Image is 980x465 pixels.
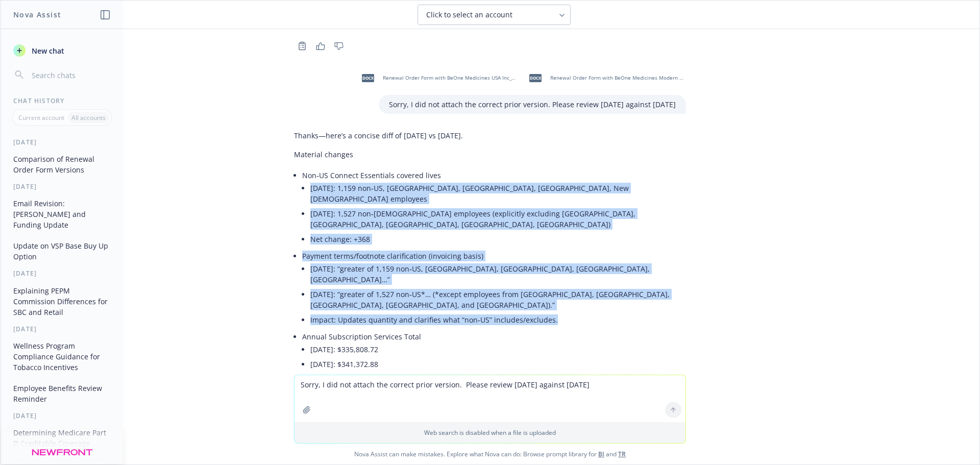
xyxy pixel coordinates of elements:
button: Employee Benefits Review Reminder [9,380,115,407]
li: [DATE]: 1,159 non‑US, [GEOGRAPHIC_DATA], [GEOGRAPHIC_DATA], [GEOGRAPHIC_DATA], New [DEMOGRAPHIC_D... [310,181,686,206]
a: TR [618,450,626,458]
div: docxRenewal Order Form with BeOne Medicines Modern Health (Renewal Order Form) (687813f671) [DATE... [523,65,686,91]
li: [DATE]: $335,808.72 [310,342,686,357]
input: Search chats [30,68,111,82]
button: Determining Medicare Part D Creditable Coverage [9,424,115,452]
button: Explaining PEPM Commission Differences for SBC and Retail [9,282,115,321]
li: [DATE]: “greater of 1,527 non‑US*… (*except employees from [GEOGRAPHIC_DATA], [GEOGRAPHIC_DATA], ... [310,287,686,312]
p: Material changes [294,149,686,160]
div: [DATE] [1,182,123,191]
button: Email Revision: [PERSON_NAME] and Funding Update [9,195,115,233]
li: [DATE]: 1,527 non‑[DEMOGRAPHIC_DATA] employees (explicitly excluding [GEOGRAPHIC_DATA], [GEOGRAPH... [310,206,686,232]
div: [DATE] [1,325,123,333]
p: Current account [18,113,64,122]
p: Web search is disabled when a file is uploaded [301,428,679,437]
p: Payment terms/footnote clarification (invoicing basis) [302,251,686,261]
span: Click to select an account [426,10,512,20]
h1: Nova Assist [13,9,61,20]
span: New chat [30,45,64,56]
li: [DATE]: “greater of 1,159 non‑US, [GEOGRAPHIC_DATA], [GEOGRAPHIC_DATA], [GEOGRAPHIC_DATA], [GEOGR... [310,261,686,287]
div: [DATE] [1,269,123,278]
button: Update on VSP Base Buy Up Option [9,237,115,265]
p: All accounts [71,113,106,122]
div: docxRenewal Order Form with BeOne Medicines USA Inc_ (Renewal Order Form) (687813f671) [DATE].docx [355,65,519,91]
p: Sorry, I did not attach the correct prior version. Please review [DATE] against [DATE] [389,99,676,110]
button: Click to select an account [418,5,571,25]
button: Wellness Program Compliance Guidance for Tobacco Incentives [9,337,115,376]
span: Nova Assist can make mistakes. Explore what Nova can do: Browse prompt library for and [5,444,975,464]
div: Chat History [1,96,123,105]
li: Impact: Updates quantity and clarifies what “non‑US” includes/excludes. [310,312,686,327]
span: Renewal Order Form with BeOne Medicines USA Inc_ (Renewal Order Form) (687813f671) [DATE].docx [383,75,517,81]
button: Thumbs down [331,39,347,53]
a: BI [598,450,604,458]
div: [DATE] [1,456,123,464]
li: Net change: +368 [310,232,686,247]
button: Comparison of Renewal Order Form Versions [9,151,115,178]
span: docx [362,74,374,82]
div: [DATE] [1,138,123,146]
p: Thanks—here’s a concise diff of [DATE] vs [DATE]. [294,130,686,141]
p: Annual Subscription Services Total [302,331,686,342]
svg: Copy to clipboard [298,41,307,51]
li: [DATE]: $341,372.88 [310,357,686,372]
li: Change: +$5,564.16 = 368 additional non‑US lives × $1.26 PEPM × 12. [310,372,686,386]
span: docx [529,74,542,82]
div: [DATE] [1,411,123,420]
button: New chat [9,41,115,60]
span: Renewal Order Form with BeOne Medicines Modern Health (Renewal Order Form) (687813f671) [DATE].docx [550,75,684,81]
p: Non‑US Connect Essentials covered lives [302,170,686,181]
